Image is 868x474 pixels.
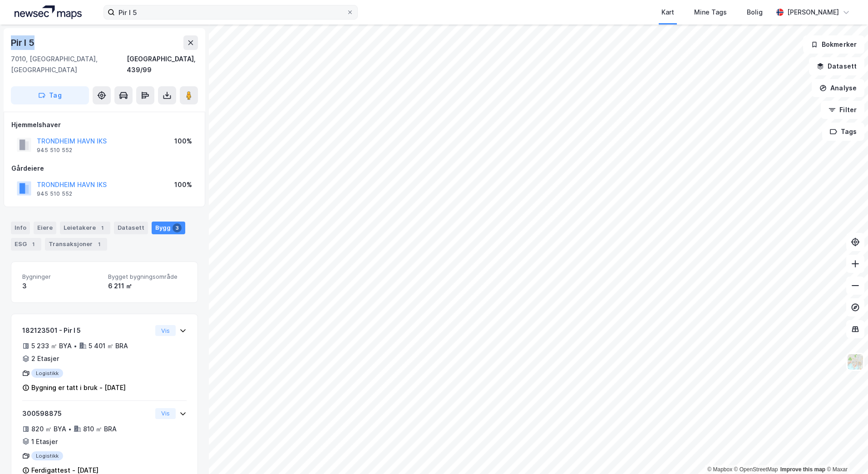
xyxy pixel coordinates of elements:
button: Vis [155,408,176,419]
div: 6 211 ㎡ [108,281,187,291]
div: 7010, [GEOGRAPHIC_DATA], [GEOGRAPHIC_DATA] [11,54,127,75]
div: 5 401 ㎡ BRA [89,341,128,351]
span: Bygninger [22,273,101,281]
a: Mapbox [707,466,732,473]
div: Pir I 5 [11,35,36,50]
div: Leietakere [60,222,110,234]
div: 300598875 [22,408,152,419]
button: Bokmerker [803,35,864,54]
button: Vis [155,325,176,336]
div: 2 Etasjer [31,353,59,364]
button: Filter [821,101,864,119]
input: Søk på adresse, matrikkel, gårdeiere, leietakere eller personer [115,5,346,19]
div: 820 ㎡ BYA [31,424,66,434]
div: ESG [11,238,41,251]
div: 1 Etasjer [31,436,58,447]
a: OpenStreetMap [734,466,778,473]
div: 1 [94,240,104,249]
div: 945 510 552 [37,190,72,197]
div: 182123501 - Pir I 5 [22,325,152,336]
div: 3 [22,281,101,291]
div: Eiere [34,222,56,234]
img: logo.a4113a55bc3d86da70a041830d287a7e.svg [15,5,82,19]
button: Tags [822,123,864,141]
div: 810 ㎡ BRA [83,424,117,434]
div: Gårdeiere [11,163,197,174]
div: Transaksjoner [45,238,107,251]
div: 100% [174,179,192,190]
div: 5 233 ㎡ BYA [31,341,72,351]
div: Datasett [114,222,148,234]
div: Kart [661,7,674,18]
button: Tag [11,86,89,104]
iframe: Chat Widget [823,430,868,474]
div: Hjemmelshaver [11,119,197,130]
div: Bolig [747,7,763,18]
button: Analyse [812,79,864,97]
img: Z [847,353,864,370]
div: 1 [29,240,38,249]
div: [GEOGRAPHIC_DATA], 439/99 [127,54,198,75]
div: Mine Tags [694,7,727,18]
div: • [68,425,72,433]
div: 3 [173,223,182,232]
div: 945 510 552 [37,147,72,154]
button: Datasett [809,57,864,75]
div: 1 [98,223,107,232]
div: Kontrollprogram for chat [823,430,868,474]
a: Improve this map [780,466,825,473]
div: Bygning er tatt i bruk - [DATE] [31,382,126,393]
span: Bygget bygningsområde [108,273,187,281]
div: Info [11,222,30,234]
div: Bygg [152,222,185,234]
div: 100% [174,136,192,147]
div: [PERSON_NAME] [787,7,839,18]
div: • [74,342,77,350]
